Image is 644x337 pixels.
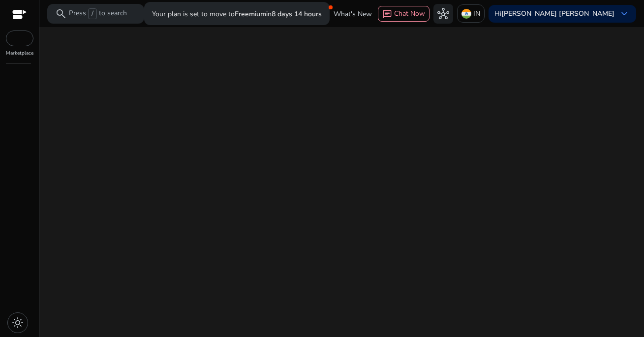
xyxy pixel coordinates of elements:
span: chat [382,9,392,19]
span: / [88,8,97,19]
b: Freemium [235,9,266,19]
span: search [55,8,67,20]
p: Marketplace [6,50,33,57]
span: keyboard_arrow_down [618,8,630,20]
span: light_mode [12,317,24,329]
p: Press to search [69,8,127,19]
img: in.svg [461,9,471,19]
button: hub [433,4,453,24]
span: Chat Now [394,9,425,18]
p: Your plan is set to move to in [152,5,322,23]
p: IN [473,5,480,22]
p: Hi [494,10,614,17]
b: 8 days 14 hours [272,9,322,19]
b: [PERSON_NAME] [PERSON_NAME] [501,9,614,18]
button: chatChat Now [378,6,429,22]
span: hub [437,8,449,20]
span: What's New [334,5,372,23]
